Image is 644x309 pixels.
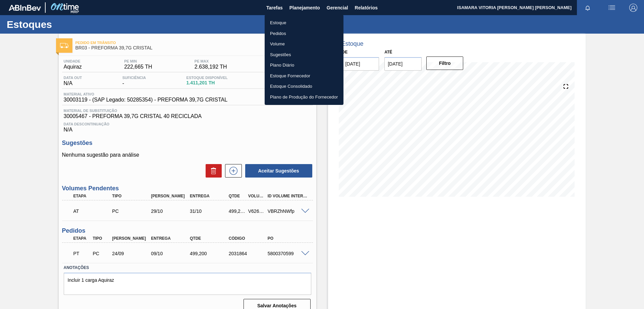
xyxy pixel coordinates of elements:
a: Estoque Fornecedor [265,71,343,81]
a: Plano de Produção do Fornecedor [265,92,343,103]
a: Estoque Consolidado [265,81,343,92]
a: Estoque [265,17,343,28]
a: Sugestões [265,49,343,60]
a: Volume [265,39,343,49]
a: Pedidos [265,28,343,39]
a: Plano Diário [265,60,343,71]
